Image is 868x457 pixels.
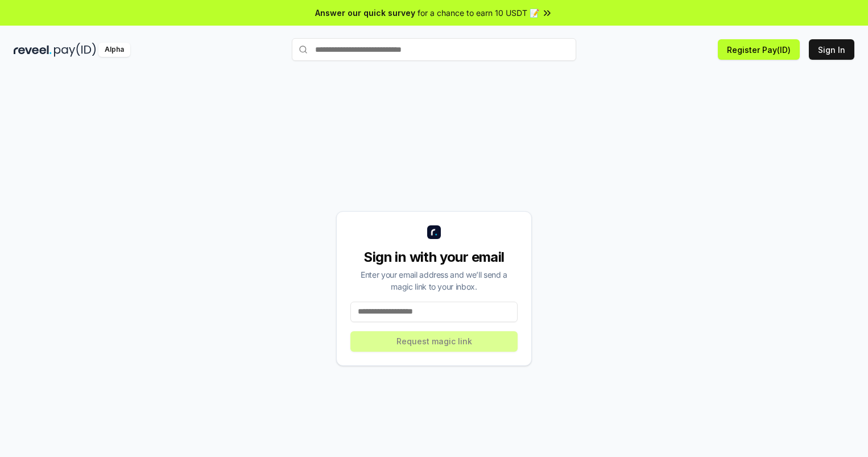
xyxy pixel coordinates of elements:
span: Answer our quick survey [315,7,415,19]
span: for a chance to earn 10 USDT 📝 [418,7,539,19]
img: pay_id [54,43,96,57]
div: Alpha [98,43,130,57]
img: reveel_dark [14,43,52,57]
div: Enter your email address and we’ll send a magic link to your inbox. [350,269,518,293]
img: logo_small [427,225,441,239]
button: Register Pay(ID) [718,39,800,60]
button: Sign In [809,39,854,60]
div: Sign in with your email [350,248,518,266]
